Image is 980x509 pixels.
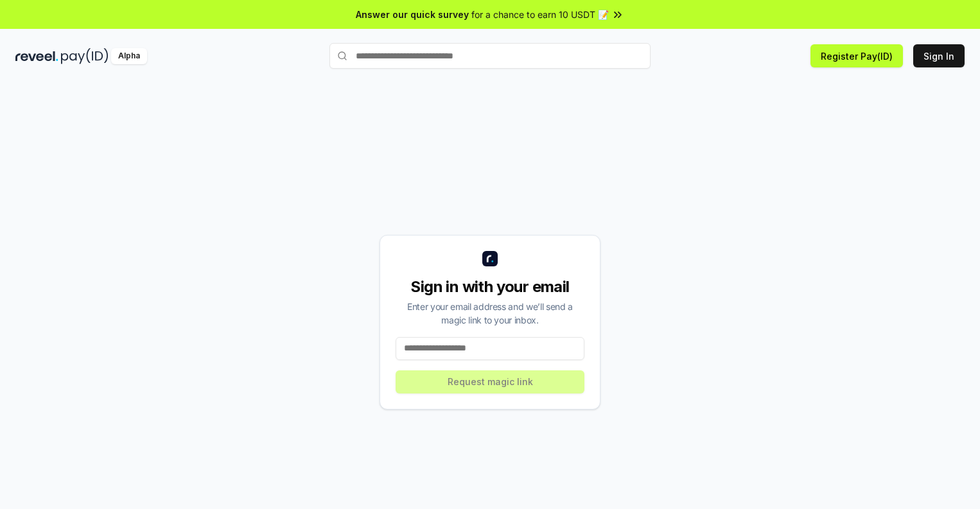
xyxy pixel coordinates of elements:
div: Sign in with your email [396,277,584,297]
button: Register Pay(ID) [810,44,903,67]
img: logo_small [482,251,498,266]
span: Answer our quick survey [356,8,469,21]
img: pay_id [61,48,109,64]
button: Sign In [913,44,965,67]
div: Enter your email address and we’ll send a magic link to your inbox. [396,300,584,327]
span: for a chance to earn 10 USDT 📝 [471,8,609,21]
img: reveel_dark [15,48,58,64]
div: Alpha [111,48,147,64]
